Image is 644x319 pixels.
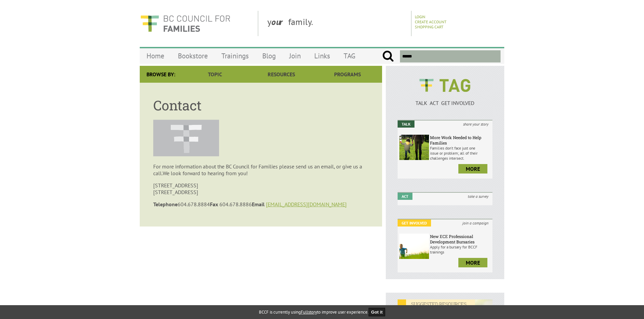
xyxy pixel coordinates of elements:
[256,48,283,64] a: Blog
[315,66,381,83] a: Programs
[415,24,444,29] a: Shopping Cart
[369,308,385,316] button: Got it
[430,135,491,145] h6: More Work Needed to Help Families
[415,14,425,19] a: Login
[458,164,487,174] a: more
[140,11,231,36] img: BC Council for FAMILIES
[382,50,394,62] input: Submit
[252,201,265,208] strong: Email
[458,219,492,227] i: join a campaign
[415,19,447,24] a: Create Account
[398,93,492,106] a: TALK ACT GET INVOLVED
[140,48,171,64] a: Home
[458,258,487,267] a: more
[266,201,347,208] a: [EMAIL_ADDRESS][DOMAIN_NAME]
[283,48,307,64] a: Join
[219,201,266,208] span: 604.678.8886
[215,48,256,64] a: Trainings
[398,100,492,106] p: TALK ACT GET INVOLVED
[398,193,412,200] em: Act
[182,66,248,83] a: Topic
[430,234,491,244] h6: New ECE Professional Development Bursaries
[459,121,492,128] i: share your story
[398,299,475,309] em: SUGGESTED RESOURCES
[153,182,369,195] p: [STREET_ADDRESS] [STREET_ADDRESS]
[301,309,317,315] a: Fullstory
[398,121,414,128] em: Talk
[171,48,215,64] a: Bookstore
[153,201,178,208] strong: Telephone
[307,48,337,64] a: Links
[430,145,491,161] p: Families don’t face just one issue or problem; all of their challenges intersect.
[337,48,362,64] a: TAG
[430,244,491,255] p: Apply for a bursary for BCCF trainings
[210,201,218,208] strong: Fax
[140,66,182,83] div: Browse By:
[398,219,431,227] em: Get Involved
[262,11,411,36] div: y family.
[248,66,314,83] a: Resources
[163,170,248,177] span: We look forward to hearing from you!
[271,16,288,27] strong: our
[414,73,475,98] img: BCCF's TAG Logo
[153,96,369,114] h1: Contact
[153,163,369,177] p: For more information about the BC Council for Families please send us an email, or give us a call.
[153,201,369,208] p: 604.678.8884
[464,193,492,200] i: take a survey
